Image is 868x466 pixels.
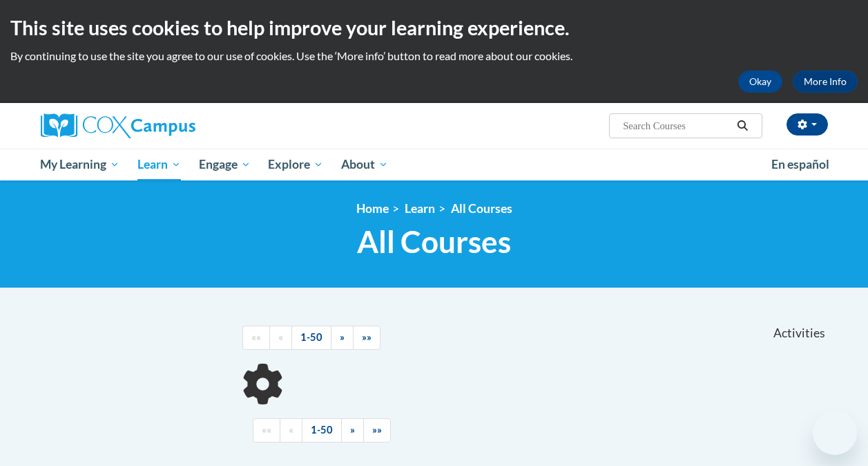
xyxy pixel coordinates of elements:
input: Search Courses [621,118,732,134]
span: Learn [137,156,181,173]
a: All Courses [451,201,512,216]
a: End [363,418,391,442]
a: About [332,149,397,180]
span: About [341,156,388,173]
button: Okay [738,71,782,93]
img: Cox Campus [41,113,195,138]
h2: This site uses cookies to help improve your learning experience. [10,14,858,41]
a: 1-50 [302,418,342,442]
span: » [350,424,355,436]
span: » [340,331,345,343]
a: End [353,326,380,350]
a: Cox Campus [41,113,289,138]
span: En español [771,157,829,171]
span: Engage [199,156,251,173]
a: Begining [242,326,270,350]
span: «« [251,331,261,343]
a: En español [762,150,838,179]
span: Explore [268,156,323,173]
a: Explore [259,149,332,180]
a: Next [341,418,364,442]
a: Engage [190,149,260,180]
div: Main menu [30,149,838,180]
p: By continuing to use the site you agree to our use of cookies. Use the ‘More info’ button to read... [10,48,858,64]
span: »» [372,424,382,436]
a: Previous [280,418,302,442]
span: « [278,331,283,343]
button: Search [732,118,753,134]
a: More Info [793,71,858,93]
span: « [289,424,293,436]
a: Learn [128,149,190,180]
a: Home [356,201,389,216]
span: Activities [773,326,825,341]
span: »» [362,331,372,343]
a: Previous [269,326,292,350]
a: My Learning [32,149,129,180]
a: 1-50 [291,326,331,350]
span: My Learning [40,156,119,173]
button: Account Settings [787,113,828,136]
a: Begining [253,418,280,442]
iframe: Button to launch messaging window [813,411,857,455]
a: Learn [405,201,435,216]
span: All Courses [357,223,511,260]
span: «« [262,424,271,436]
a: Next [331,326,354,350]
